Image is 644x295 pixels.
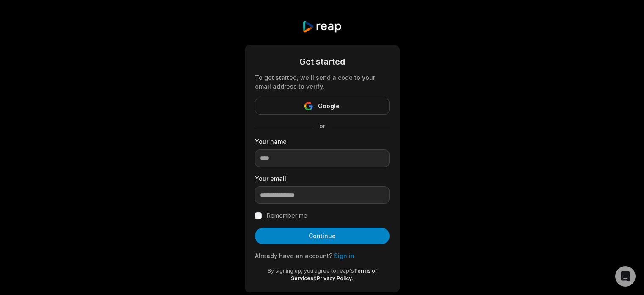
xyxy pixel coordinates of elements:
span: Already have an account? [255,252,332,259]
span: Google [318,101,340,111]
div: Get started [255,55,390,68]
a: Sign in [334,252,354,259]
label: Your name [255,137,390,146]
span: By signing up, you agree to reap's [268,267,354,274]
label: Remember me [267,211,307,221]
label: Your email [255,174,390,183]
button: Google [255,98,390,115]
img: reap [302,20,342,33]
span: & [313,275,317,281]
span: or [312,121,332,130]
div: To get started, we'll send a code to your email address to verify. [255,73,390,91]
a: Terms of Services [291,267,377,281]
button: Continue [255,228,390,244]
a: Privacy Policy [317,275,352,281]
div: Open Intercom Messenger [615,266,636,287]
span: . [352,275,353,281]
